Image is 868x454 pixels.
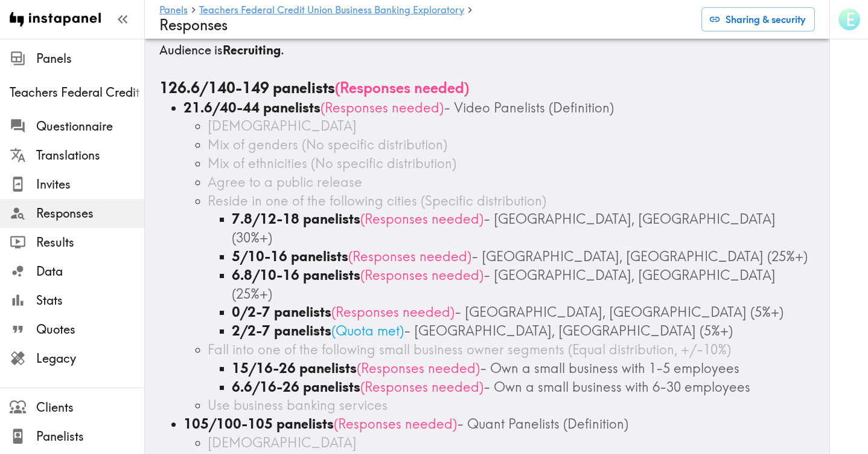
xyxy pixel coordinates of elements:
b: Recruiting [223,42,281,57]
span: - [GEOGRAPHIC_DATA], [GEOGRAPHIC_DATA] (5%+) [455,303,783,320]
span: - [GEOGRAPHIC_DATA], [GEOGRAPHIC_DATA] (25%+) [232,267,776,302]
b: 2/2-7 panelists [232,322,331,339]
span: - [GEOGRAPHIC_DATA], [GEOGRAPHIC_DATA] (5%+) [404,322,733,339]
span: Translations [36,147,144,164]
span: ( Responses needed ) [335,79,469,97]
a: Teachers Federal Credit Union Business Banking Exploratory [199,5,464,16]
span: ( Responses needed ) [360,378,483,395]
span: Stats [36,292,144,309]
span: Legacy [36,350,144,367]
span: - Own a small business with 1-5 employees [480,360,739,377]
span: Panels [36,50,144,67]
span: Responses [36,205,144,222]
b: 15/16-26 panelists [232,360,357,377]
span: - Video Panelists (Definition) [444,99,614,116]
h5: Audience is . [159,42,815,59]
span: ( Responses needed ) [360,267,483,284]
h4: Responses [159,16,692,34]
a: Panels [159,5,188,16]
span: [DEMOGRAPHIC_DATA] [208,117,357,134]
span: [DEMOGRAPHIC_DATA] [208,434,357,451]
b: 5/10-16 panelists [232,248,348,265]
b: 6.8/10-16 panelists [232,267,360,284]
span: - Own a small business with 6-30 employees [483,378,750,395]
button: E [837,7,861,31]
b: 0/2-7 panelists [232,303,331,320]
span: Use business banking services [208,397,388,413]
span: Agree to a public release [208,173,362,190]
span: Results [36,234,144,251]
b: 105/100-105 panelists [183,415,334,432]
span: - Quant Panelists (Definition) [457,415,628,432]
span: Teachers Federal Credit Union Business Banking Exploratory [10,84,144,101]
span: E [846,9,855,30]
span: Fall into one of the following small business owner segments (Equal distribution, +/-10%) [208,341,731,358]
span: ( Responses needed ) [357,360,480,377]
span: Data [36,263,144,280]
button: Sharing & security [701,7,815,31]
span: Invites [36,176,144,193]
b: 21.6/40-44 panelists [183,99,321,116]
span: Panelists [36,428,144,445]
b: 126.6/140-149 panelists [159,79,335,97]
span: ( Responses needed ) [348,248,471,265]
span: Quotes [36,321,144,338]
span: - [GEOGRAPHIC_DATA], [GEOGRAPHIC_DATA] (25%+) [471,248,808,265]
span: ( Responses needed ) [334,415,457,432]
span: ( Responses needed ) [321,99,444,116]
span: ( Responses needed ) [331,303,455,320]
span: Reside in one of the following cities (Specific distribution) [208,192,546,209]
span: Mix of ethnicities (No specific distribution) [208,155,456,172]
b: 7.8/12-18 panelists [232,210,360,227]
span: ( Responses needed ) [360,210,483,227]
span: Clients [36,399,144,416]
span: - [GEOGRAPHIC_DATA], [GEOGRAPHIC_DATA] (30%+) [232,210,776,246]
span: Questionnaire [36,118,144,135]
span: ( Quota met ) [331,322,404,339]
span: Mix of genders (No specific distribution) [208,136,447,153]
b: 6.6/16-26 panelists [232,378,360,395]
